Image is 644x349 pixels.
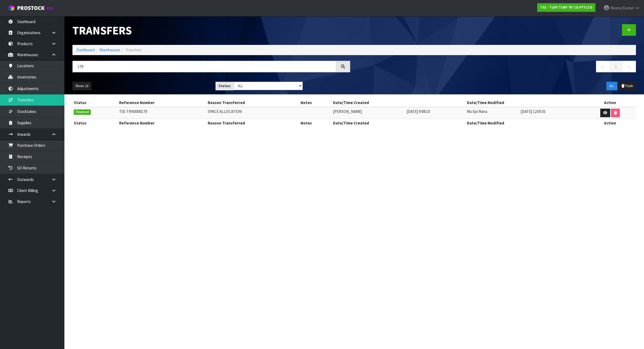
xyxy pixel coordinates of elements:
a: Warehouses [100,47,120,52]
button: ALL [606,82,617,90]
nav: Page navigation [358,61,636,74]
td: [DATE] 9:08:10 [405,107,466,119]
th: Date/Time Created [332,119,466,127]
td: Ma Epi Mana [466,107,519,119]
th: Reason Transferred [206,98,299,107]
th: Notes [299,98,332,107]
th: Status [72,119,118,127]
strong: Status: [218,84,231,88]
span: Finalised [74,109,91,115]
a: ← [596,61,610,72]
input: Search transfers [72,61,336,72]
td: SPACE ALLOCATION [206,107,299,119]
th: Action [584,119,636,127]
strong: T01 - TUFF TURF 'N' CO PTY LTD [540,5,592,10]
a: → [622,61,636,72]
th: Date/Time Modified [466,98,584,107]
th: Notes [299,119,332,127]
td: T01-TRN0000179 [118,107,206,119]
span: Kumari [623,5,634,10]
th: Reference Number [118,98,206,107]
img: cube-alt.png [8,5,15,11]
th: Date/Time Modified [466,119,584,127]
span: Meena [610,5,622,10]
button: Show: 10 [72,82,91,90]
small: WMS [46,6,54,11]
h1: Transfers [72,24,350,37]
a: 1 [610,61,622,72]
a: T01 - TUFF TURF 'N' CO PTY LTD [537,3,595,12]
td: [DATE] 12:05:01 [519,107,584,119]
td: [PERSON_NAME] [332,107,405,119]
th: Date/Time Created [332,98,466,107]
span: ProStock [17,5,45,12]
th: Status [72,98,118,107]
th: Reference Number [118,119,206,127]
a: Dashboard [76,47,95,52]
th: Action [584,98,636,107]
th: Reason Transferred [206,119,299,127]
button: Trash [618,82,636,90]
span: Transfers [125,47,142,52]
